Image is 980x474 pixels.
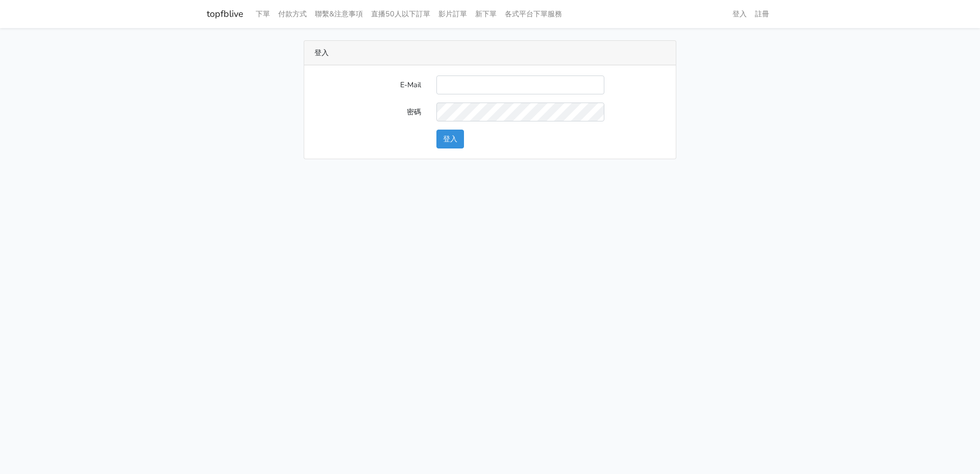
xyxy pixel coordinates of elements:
[436,130,464,148] button: 登入
[471,4,501,24] a: 新下單
[304,41,676,65] div: 登入
[367,4,434,24] a: 直播50人以下訂單
[207,4,243,24] a: topfblive
[311,4,367,24] a: 聯繫&注意事項
[501,4,566,24] a: 各式平台下單服務
[434,4,471,24] a: 影片訂單
[274,4,311,24] a: 付款方式
[751,4,773,24] a: 註冊
[728,4,751,24] a: 登入
[307,76,429,94] label: E-Mail
[307,103,429,121] label: 密碼
[252,4,274,24] a: 下單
